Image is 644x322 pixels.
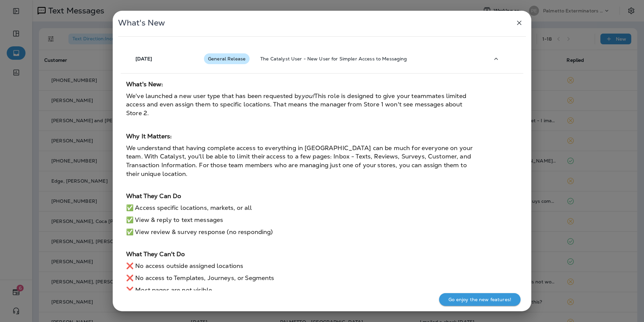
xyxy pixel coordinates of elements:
[118,18,165,28] span: What's New
[126,144,472,178] span: We understand that having complete access to everything in [GEOGRAPHIC_DATA] can be much for ever...
[126,228,273,236] span: ✅ View review & survey response (no responding)
[260,56,479,61] p: The Catalyst User - New User for Simpler Access to Messaging
[126,262,243,270] span: ❌ No access outside assigned locations
[126,132,172,140] strong: Why It Matters:
[136,56,152,61] p: [DATE]
[126,274,274,282] span: ❌ No access to Templates, Journeys, or Segments
[126,80,163,88] strong: What's New:
[126,250,185,258] strong: What They Can't Do
[439,293,521,306] button: Go enjoy the new features!
[204,56,250,61] span: General Release
[126,286,212,294] span: ❌ Most pages are not visible
[448,297,511,302] p: Go enjoy the new features!
[126,216,223,224] span: ✅ View & reply to text messages
[126,204,252,212] span: ✅ Access specific locations, markets, or all
[126,92,302,100] span: We've launched a new user type that has been requested by
[126,92,466,117] span: This role is designed to give your teammates limited access and even assign them to specific loca...
[302,92,314,100] em: you!
[126,192,181,200] strong: What They Can Do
